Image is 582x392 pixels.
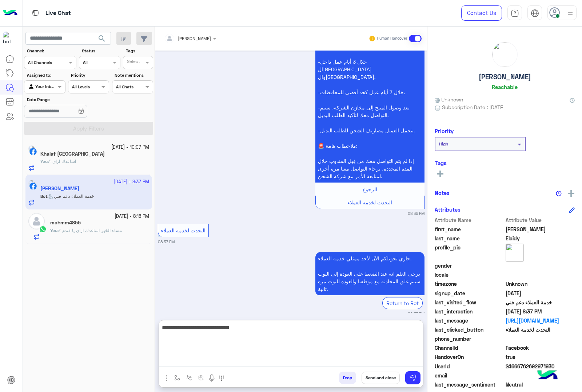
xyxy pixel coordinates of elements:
[408,211,424,216] small: 08:36 PM
[435,262,504,269] span: gender
[506,335,575,343] span: null
[198,375,204,381] img: create order
[195,372,207,384] button: create order
[435,280,504,288] span: timezone
[50,228,57,233] span: You
[162,374,171,383] img: send attachment
[50,228,59,233] b: :
[506,372,575,379] span: null
[492,84,518,90] h6: Reachable
[377,36,407,41] small: Human Handover
[171,372,183,384] button: select flow
[506,363,575,370] span: 24666762692971930
[408,311,424,317] small: 08:37 PM
[435,160,575,166] h6: Tags
[556,191,562,196] img: notes
[435,353,504,361] span: HandoverOn
[71,72,108,79] label: Priority
[24,122,153,135] button: Apply Filters
[435,317,504,324] span: last_message
[40,159,49,164] b: :
[568,190,574,197] img: add
[40,159,48,164] span: You
[479,73,531,81] h5: [PERSON_NAME]
[506,235,575,242] span: Elaidy
[31,8,40,17] img: tab
[28,145,35,152] img: picture
[29,148,37,155] img: Facebook
[115,72,152,79] label: Note mentions
[219,375,224,381] img: make a call
[27,48,76,54] label: Channel:
[435,363,504,370] span: UserId
[363,186,377,192] span: الرجوع
[493,42,517,67] img: picture
[40,151,105,157] h5: Khalaf Abuahmedalex
[435,235,504,242] span: last_name
[435,381,504,388] span: last_message_sentiment
[97,34,106,43] span: search
[45,8,71,18] p: Live Chat
[28,213,45,229] img: defaultAdmin.png
[435,225,504,233] span: first_name
[126,48,152,54] label: Tags
[507,5,522,21] a: tab
[362,372,400,384] button: Send and close
[531,9,539,17] img: tab
[506,244,524,262] img: picture
[435,216,504,224] span: Attribute Name
[50,220,81,226] h5: mahmm4855
[506,280,575,288] span: Unknown
[435,326,504,333] span: last_clicked_button
[435,96,463,103] span: Unknown
[506,317,575,324] a: [URL][DOMAIN_NAME]
[506,326,575,333] span: التحدث لخدمة العملاء
[506,353,575,361] span: true
[186,375,192,381] img: Trigger scenario
[506,262,575,269] span: null
[435,299,504,306] span: last_visited_flow
[506,289,575,297] span: 2024-08-13T09:37:25.835Z
[535,363,560,388] img: hulul-logo.png
[174,375,180,381] img: select flow
[39,225,47,233] img: WhatsApp
[442,103,505,111] span: Subscription Date : [DATE]
[435,189,450,196] h6: Notes
[435,271,504,279] span: locale
[506,308,575,315] span: 2025-10-11T17:37:07.683Z
[506,381,575,388] span: 0
[435,344,504,352] span: ChannelId
[339,372,356,384] button: Drop
[347,199,392,205] span: التحدث لخدمة العملاء
[506,344,575,352] span: 0
[27,96,108,103] label: Date Range
[3,32,16,45] img: 713415422032625
[435,206,461,213] h6: Attributes
[207,374,216,383] img: send voice note
[178,36,211,41] span: [PERSON_NAME]
[183,372,195,384] button: Trigger scenario
[506,216,575,224] span: Attribute Value
[506,225,575,233] span: Ahmed
[115,213,149,220] small: [DATE] - 8:18 PM
[506,299,575,306] span: خدمة العملاء دعم فني
[566,9,575,18] img: profile
[435,308,504,315] span: last_interaction
[315,252,424,295] p: 11/10/2025, 8:37 PM
[382,297,423,309] div: Return to Bot
[511,9,519,17] img: tab
[435,244,504,260] span: profile_pic
[435,128,454,134] h6: Priority
[27,72,64,79] label: Assigned to:
[506,271,575,279] span: null
[59,228,122,233] span: مساء الخير اساعدك ازاى يا فندم ؟
[435,335,504,343] span: phone_number
[161,227,206,233] span: التحدث لخدمة العملاء
[3,5,17,21] img: Logo
[82,48,119,54] label: Status
[461,5,502,21] a: Contact Us
[409,374,416,381] img: send message
[126,58,140,67] div: Select
[49,159,76,164] span: اساعدك ازاى ؟
[93,32,111,48] button: search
